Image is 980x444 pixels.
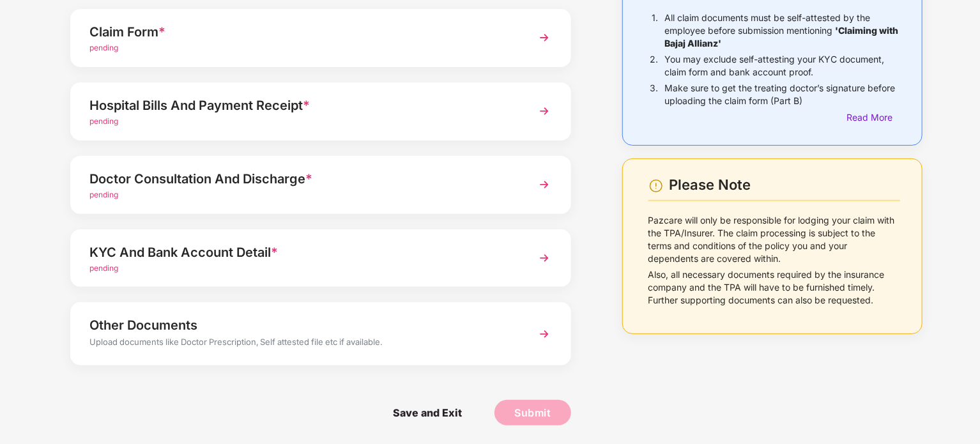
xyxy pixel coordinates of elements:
[650,53,658,79] p: 2.
[89,242,513,263] div: KYC And Bank Account Detail
[533,173,556,196] img: svg+xml;base64,PHN2ZyBpZD0iTmV4dCIgeG1sbnM9Imh0dHA6Ly93d3cudzMub3JnLzIwMDAvc3ZnIiB3aWR0aD0iMzYiIG...
[89,190,118,199] span: pending
[650,82,658,107] p: 3.
[664,53,900,79] p: You may exclude self-attesting your KYC document, claim form and bank account proof.
[664,11,900,50] p: All claim documents must be self-attested by the employee before submission mentioning
[652,11,658,50] p: 1.
[648,268,900,307] p: Also, all necessary documents required by the insurance company and the TPA will have to be furni...
[494,400,571,425] button: Submit
[670,176,900,194] div: Please Note
[89,116,118,126] span: pending
[89,95,513,116] div: Hospital Bills And Payment Receipt
[89,169,513,189] div: Doctor Consultation And Discharge
[380,400,475,425] span: Save and Exit
[533,100,556,123] img: svg+xml;base64,PHN2ZyBpZD0iTmV4dCIgeG1sbnM9Imh0dHA6Ly93d3cudzMub3JnLzIwMDAvc3ZnIiB3aWR0aD0iMzYiIG...
[533,26,556,49] img: svg+xml;base64,PHN2ZyBpZD0iTmV4dCIgeG1sbnM9Imh0dHA6Ly93d3cudzMub3JnLzIwMDAvc3ZnIiB3aWR0aD0iMzYiIG...
[89,315,513,335] div: Other Documents
[89,263,118,273] span: pending
[648,214,900,265] p: Pazcare will only be responsible for lodging your claim with the TPA/Insurer. The claim processin...
[89,22,513,42] div: Claim Form
[846,111,900,125] div: Read More
[664,82,900,107] p: Make sure to get the treating doctor’s signature before uploading the claim form (Part B)
[648,178,664,194] img: svg+xml;base64,PHN2ZyBpZD0iV2FybmluZ18tXzI0eDI0IiBkYXRhLW5hbWU9Ildhcm5pbmcgLSAyNHgyNCIgeG1sbnM9Im...
[89,43,118,52] span: pending
[89,335,513,352] div: Upload documents like Doctor Prescription, Self attested file etc if available.
[533,323,556,346] img: svg+xml;base64,PHN2ZyBpZD0iTmV4dCIgeG1sbnM9Imh0dHA6Ly93d3cudzMub3JnLzIwMDAvc3ZnIiB3aWR0aD0iMzYiIG...
[533,247,556,270] img: svg+xml;base64,PHN2ZyBpZD0iTmV4dCIgeG1sbnM9Imh0dHA6Ly93d3cudzMub3JnLzIwMDAvc3ZnIiB3aWR0aD0iMzYiIG...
